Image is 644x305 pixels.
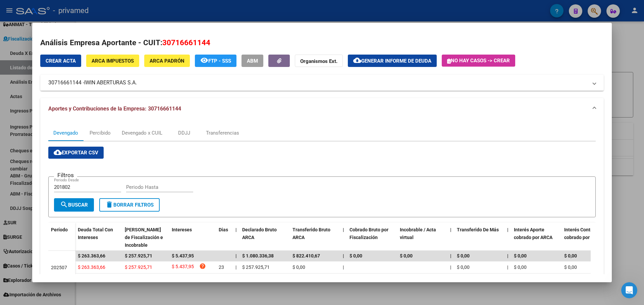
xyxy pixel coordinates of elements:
[78,253,105,258] span: $ 263.363,66
[48,105,181,112] span: Aportes y Contribuciones de la Empresa: 30716661144
[90,129,111,137] div: Percibido
[400,227,436,240] span: Incobrable / Acta virtual
[350,253,362,258] span: $ 0,00
[219,227,228,232] span: Dias
[242,253,274,258] span: $ 1.080.336,38
[400,253,413,258] span: $ 0,00
[92,58,134,64] span: ARCA Impuestos
[621,282,637,298] iframe: Intercom live chat
[450,253,451,258] span: |
[350,227,388,240] span: Cobrado Bruto por Fiscalización
[78,264,105,270] span: $ 263.363,66
[150,58,184,64] span: ARCA Padrón
[125,227,163,248] span: [PERSON_NAME] de Fiscalización e Incobrable
[511,223,561,252] datatable-header-cell: Interés Aporte cobrado por ARCA
[84,79,137,87] span: IWIN ABERTURAS S.A.
[46,58,76,64] span: Crear Acta
[178,129,190,137] div: DDJJ
[48,79,588,87] mat-panel-title: 30716661144 -
[361,58,431,64] span: Generar informe de deuda
[105,201,113,209] mat-icon: delete
[78,227,113,240] span: Deuda Total Con Intereses
[54,148,62,156] mat-icon: cloud_download
[507,253,508,258] span: |
[343,264,344,270] span: |
[53,129,78,137] div: Devengado
[48,147,104,159] button: Exportar CSV
[125,253,152,258] span: $ 257.925,71
[242,264,270,270] span: $ 257.925,71
[40,98,604,120] mat-expansion-panel-header: Aportes y Contribuciones de la Empresa: 30716661144
[233,223,239,252] datatable-header-cell: |
[292,227,330,240] span: Transferido Bruto ARCA
[60,202,88,208] span: Buscar
[295,55,343,67] button: Organismos Ext.
[507,227,508,232] span: |
[447,58,510,64] span: No hay casos -> Crear
[172,263,194,272] span: $ 5.437,95
[300,58,337,64] strong: Organismos Ext.
[241,55,263,67] button: ABM
[514,253,527,258] span: $ 0,00
[75,223,122,252] datatable-header-cell: Deuda Total Con Intereses
[457,253,470,258] span: $ 0,00
[200,56,208,64] mat-icon: remove_red_eye
[54,171,77,179] h3: Filtros
[235,264,236,270] span: |
[54,198,94,212] button: Buscar
[144,55,190,67] button: ARCA Padrón
[60,201,68,209] mat-icon: search
[353,56,361,64] mat-icon: cloud_download
[442,55,515,67] button: No hay casos -> Crear
[343,227,344,232] span: |
[450,264,451,270] span: |
[514,264,527,270] span: $ 0,00
[48,223,75,251] datatable-header-cell: Período
[514,227,552,240] span: Interés Aporte cobrado por ARCA
[162,38,210,47] span: 30716661144
[457,227,499,232] span: Transferido De Más
[216,223,233,252] datatable-header-cell: Dias
[292,253,320,258] span: $ 822.410,67
[450,227,451,232] span: |
[247,58,258,64] span: ABM
[447,223,454,252] datatable-header-cell: |
[169,223,216,252] datatable-header-cell: Intereses
[51,227,68,232] span: Período
[219,264,224,270] span: 23
[86,55,139,67] button: ARCA Impuestos
[54,150,98,156] span: Exportar CSV
[347,223,397,252] datatable-header-cell: Cobrado Bruto por Fiscalización
[208,58,231,64] span: FTP - SSS
[507,264,508,270] span: |
[348,55,437,67] button: Generar informe de deuda
[40,37,604,49] h2: Análisis Empresa Aportante - CUIT:
[235,253,237,258] span: |
[290,223,340,252] datatable-header-cell: Transferido Bruto ARCA
[172,253,194,258] span: $ 5.437,95
[564,264,577,270] span: $ 0,00
[504,223,511,252] datatable-header-cell: |
[122,129,162,137] div: Devengado x CUIL
[454,223,504,252] datatable-header-cell: Transferido De Más
[340,223,347,252] datatable-header-cell: |
[292,264,305,270] span: $ 0,00
[195,55,236,67] button: FTP - SSS
[242,227,277,240] span: Declarado Bruto ARCA
[561,223,612,252] datatable-header-cell: Interés Contribución cobrado por ARCA
[125,264,152,270] span: $ 257.925,71
[122,223,169,252] datatable-header-cell: Deuda Bruta Neto de Fiscalización e Incobrable
[457,264,470,270] span: $ 0,00
[397,223,447,252] datatable-header-cell: Incobrable / Acta virtual
[51,265,67,270] span: 202507
[40,75,604,91] mat-expansion-panel-header: 30716661144 -IWIN ABERTURAS S.A.
[235,227,237,232] span: |
[172,227,192,232] span: Intereses
[343,253,344,258] span: |
[564,253,577,258] span: $ 0,00
[40,55,81,67] button: Crear Acta
[99,198,160,212] button: Borrar Filtros
[199,263,206,270] i: help
[206,129,239,137] div: Transferencias
[105,202,154,208] span: Borrar Filtros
